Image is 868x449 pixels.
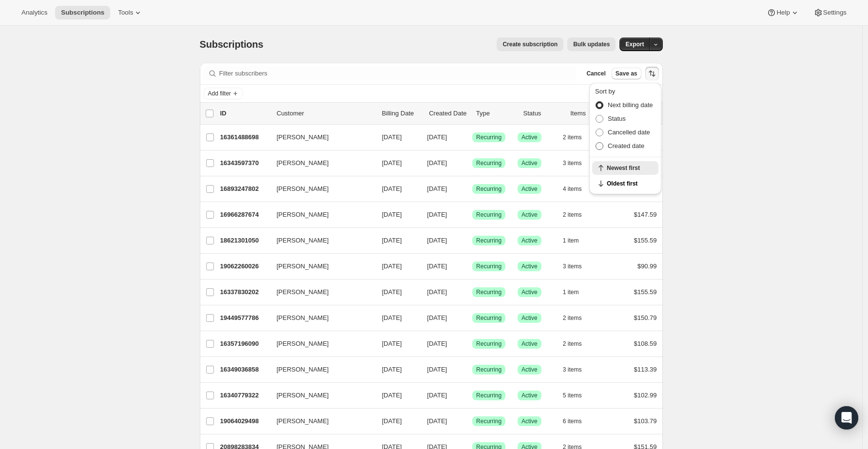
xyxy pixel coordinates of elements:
[563,363,593,376] button: 3 items
[476,185,502,193] span: Recurring
[220,260,657,273] div: 19062260026[PERSON_NAME][DATE][DATE]SuccessRecurringSuccessActive3 items$90.99
[208,90,231,97] span: Add filter
[563,337,593,351] button: 2 items
[220,337,657,351] div: 16357196090[PERSON_NAME][DATE][DATE]SuccessRecurringSuccessActive2 items$108.59
[634,366,656,373] span: $113.39
[382,340,402,347] span: [DATE]
[476,392,502,399] span: Recurring
[220,182,657,196] div: 16893247802[PERSON_NAME][DATE][DATE]SuccessRecurringSuccessActive4 items$97.39
[382,133,402,141] span: [DATE]
[563,389,593,402] button: 5 items
[271,413,368,429] button: [PERSON_NAME]
[220,262,269,271] p: 19062260026
[521,159,538,167] span: Active
[427,366,447,373] span: [DATE]
[563,182,593,196] button: 4 items
[808,6,852,19] button: Settings
[563,262,582,270] span: 3 items
[476,133,502,141] span: Recurring
[427,237,447,244] span: [DATE]
[476,314,502,322] span: Recurring
[563,414,593,428] button: 6 items
[823,9,847,17] span: Settings
[427,314,447,321] span: [DATE]
[521,340,538,348] span: Active
[220,391,269,400] p: 16340779322
[277,416,329,426] span: [PERSON_NAME]
[570,109,610,118] div: Items
[521,211,538,219] span: Active
[427,133,447,141] span: [DATE]
[521,133,538,141] span: Active
[476,237,502,244] span: Recurring
[220,389,657,402] div: 16340779322[PERSON_NAME][DATE][DATE]SuccessRecurringSuccessActive5 items$102.99
[271,336,368,352] button: [PERSON_NAME]
[476,417,502,425] span: Recurring
[277,184,329,194] span: [PERSON_NAME]
[625,40,644,48] span: Export
[271,310,368,326] button: [PERSON_NAME]
[429,109,468,118] p: Created Date
[563,392,582,399] span: 5 items
[219,67,577,80] input: Filter subscribers
[382,314,402,321] span: [DATE]
[563,314,582,322] span: 2 items
[220,339,269,349] p: 16357196090
[382,392,402,399] span: [DATE]
[645,67,659,80] button: Sort the results
[476,262,502,270] span: Recurring
[277,132,329,142] span: [PERSON_NAME]
[220,156,657,170] div: 16343597370[PERSON_NAME][DATE][DATE]SuccessRecurringSuccessActive3 items$89.39
[523,109,563,118] p: Status
[220,285,657,299] div: 16337830202[PERSON_NAME][DATE][DATE]SuccessRecurringSuccessActive1 item$155.59
[563,260,593,273] button: 3 items
[220,109,269,118] p: ID
[427,392,447,399] span: [DATE]
[200,39,264,50] span: Subscriptions
[277,391,329,400] span: [PERSON_NAME]
[608,101,653,109] span: Next billing date
[277,262,329,271] span: [PERSON_NAME]
[634,392,656,399] span: $102.99
[21,9,47,17] span: Analytics
[277,210,329,220] span: [PERSON_NAME]
[220,208,657,222] div: 16966287674[PERSON_NAME][DATE][DATE]SuccessRecurringSuccessActive2 items$147.59
[277,339,329,349] span: [PERSON_NAME]
[634,211,656,218] span: $147.59
[563,156,593,170] button: 3 items
[277,365,329,374] span: [PERSON_NAME]
[204,88,243,99] button: Add filter
[634,417,656,425] span: $103.79
[220,132,269,142] p: 16361488698
[476,211,502,219] span: Recurring
[271,181,368,197] button: [PERSON_NAME]
[634,237,656,244] span: $155.59
[612,68,641,79] button: Save as
[277,158,329,168] span: [PERSON_NAME]
[586,70,605,77] span: Cancel
[521,366,538,374] span: Active
[112,6,149,19] button: Tools
[582,68,609,79] button: Cancel
[634,314,656,321] span: $150.79
[277,313,329,323] span: [PERSON_NAME]
[220,109,657,118] div: IDCustomerBilling DateCreated DateTypeStatusItemsTotal
[271,284,368,300] button: [PERSON_NAME]
[563,417,582,425] span: 6 items
[220,210,269,220] p: 16966287674
[277,287,329,297] span: [PERSON_NAME]
[382,109,422,118] p: Billing Date
[427,288,447,296] span: [DATE]
[608,142,644,150] span: Created date
[220,416,269,426] p: 19064029498
[573,40,610,48] span: Bulk updates
[271,388,368,403] button: [PERSON_NAME]
[220,363,657,376] div: 16349036858[PERSON_NAME][DATE][DATE]SuccessRecurringSuccessActive3 items$113.39
[776,9,790,17] span: Help
[563,131,593,144] button: 2 items
[271,207,368,223] button: [PERSON_NAME]
[220,313,269,323] p: 19449577786
[502,40,558,48] span: Create subscription
[563,211,582,219] span: 2 items
[563,366,582,374] span: 3 items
